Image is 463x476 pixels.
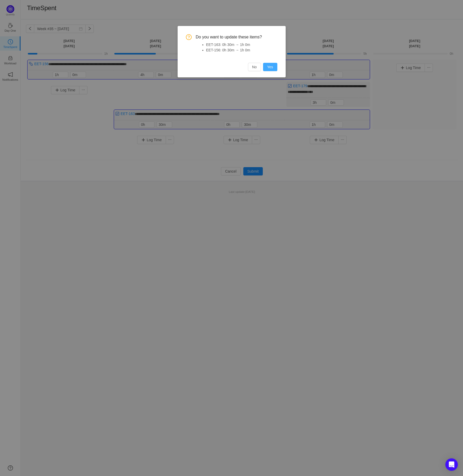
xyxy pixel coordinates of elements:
[248,63,261,71] button: No
[206,42,277,47] li: EET-163: 0h 30m → 1h 0m
[206,47,277,53] li: EET-156: 0h 30m → 1h 0m
[445,458,458,471] div: Open Intercom Messenger
[196,34,277,40] span: Do you want to update these items?
[186,34,192,40] i: icon: question-circle
[263,63,277,71] button: Yes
